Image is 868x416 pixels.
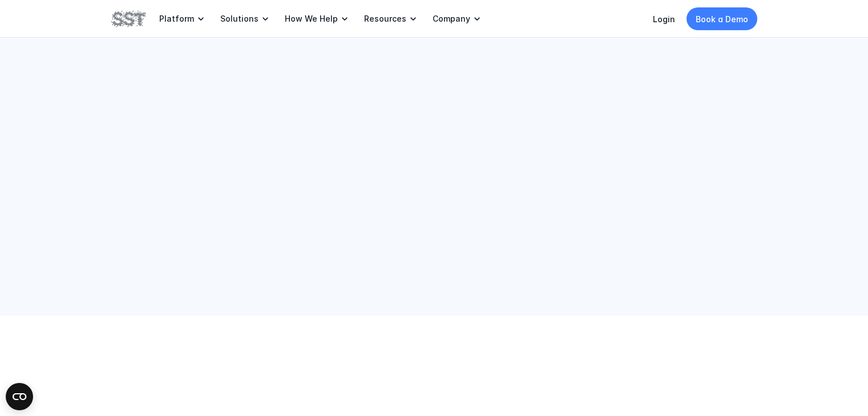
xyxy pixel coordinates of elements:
a: Book a Demo [687,7,757,30]
a: Login [653,14,675,24]
button: Open CMP widget [6,383,33,410]
p: Platform [159,14,194,24]
p: Company [433,14,470,24]
p: How We Help [285,14,338,24]
p: Solutions [220,14,259,24]
p: Book a Demo [696,13,748,25]
p: Resources [364,14,406,24]
img: SST logo [111,9,146,28]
